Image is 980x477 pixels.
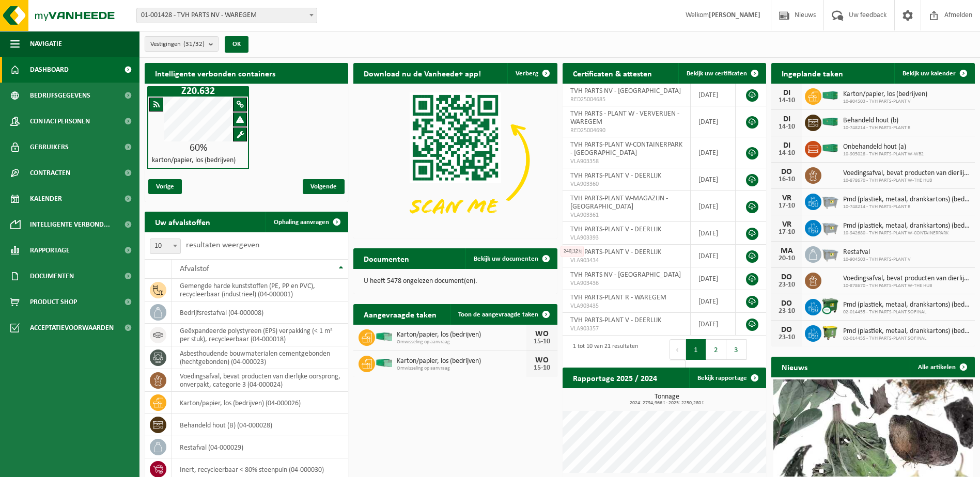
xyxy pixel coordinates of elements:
span: Gebruikers [30,134,69,160]
span: Acceptatievoorwaarden [30,315,114,341]
h2: Download nu de Vanheede+ app! [353,63,491,83]
div: 14-10 [776,123,797,131]
img: WB-1100-CU [821,297,839,315]
img: HK-XC-40-GN-00 [821,91,839,100]
h2: Documenten [353,248,419,268]
img: WB-1100-HPE-GN-50 [821,324,839,341]
span: VLA903357 [570,325,682,333]
span: Kalender [30,186,62,212]
a: Bekijk uw certificaten [678,63,765,84]
span: 10 [150,239,180,253]
span: RED25004685 [570,96,682,104]
td: behandeld hout (B) (04-000028) [172,414,348,436]
span: 10-942680 - TVH PARTS-PLANT W-CONTAINERPARK [843,230,970,236]
td: [DATE] [691,191,736,222]
span: Pmd (plastiek, metaal, drankkartons) (bedrijven) [843,222,970,230]
img: WB-2500-GAL-GY-01 [821,192,839,210]
span: Intelligente verbond... [30,212,110,237]
span: Bedrijfsgegevens [30,83,90,108]
div: MA [776,247,797,255]
h2: Uw afvalstoffen [145,212,221,232]
span: Voedingsafval, bevat producten van dierlijke oorsprong, onverpakt, categorie 3 [843,275,970,283]
span: 2024: 2794,966 t - 2025: 2250,280 t [568,401,766,406]
span: TVH PARTS-PLANT W-CONTAINERPARK - [GEOGRAPHIC_DATA] [570,141,682,157]
button: OK [225,36,248,53]
div: 14-10 [776,150,797,157]
div: WO [532,330,552,338]
span: Vestigingen [150,37,205,52]
h2: Certificaten & attesten [563,63,662,83]
button: Vestigingen(31/32) [145,36,219,52]
button: Next [670,360,686,380]
span: VLA903360 [570,180,682,188]
span: Omwisseling op aanvraag [397,339,526,345]
td: [DATE] [691,84,736,106]
span: Rapportage [30,237,70,263]
span: 10-878670 - TVH PARTS-PLANT W-THE HUB [843,178,970,184]
a: Alle artikelen [910,357,974,377]
div: VR [776,220,797,229]
p: U heeft 5478 ongelezen document(en). [364,278,547,285]
div: 17-10 [776,229,797,236]
button: 1 [686,339,706,360]
img: HK-XC-40-GN-00 [821,144,839,153]
div: 1 tot 10 van 21 resultaten [568,338,638,381]
h1: Z20.632 [150,86,246,97]
span: Navigatie [30,31,62,57]
span: TVH PARTS-PLANT V - DEERLIJK [570,172,661,180]
div: 23-10 [776,334,797,341]
span: Ophaling aanvragen [274,219,329,226]
div: 15-10 [532,338,552,345]
div: WO [532,356,552,364]
span: TVH PARTS-PLANT W-MAGAZIJN - [GEOGRAPHIC_DATA] [570,195,668,211]
span: 01-001428 - TVH PARTS NV - WAREGEM [137,8,317,23]
h2: Nieuws [771,357,818,377]
td: [DATE] [691,267,736,290]
span: TVH PARTS-PLANT V - DEERLIJK [570,248,661,256]
span: Pmd (plastiek, metaal, drankkartons) (bedrijven) [843,196,970,204]
span: VLA903436 [570,279,682,288]
span: VLA903358 [570,157,682,166]
div: 23-10 [776,281,797,289]
span: Onbehandeld hout (a) [843,143,924,151]
td: bedrijfsrestafval (04-000008) [172,301,348,324]
strong: [PERSON_NAME] [709,11,760,19]
span: 10-905028 - TVH PARTS-PLANT W-WB2 [843,151,924,157]
span: Contactpersonen [30,108,90,134]
td: [DATE] [691,290,736,313]
span: TVH PARTS NV - [GEOGRAPHIC_DATA] [570,87,681,95]
span: VLA903435 [570,302,682,310]
span: 01-001428 - TVH PARTS NV - WAREGEM [136,8,317,23]
span: Vorige [148,179,182,194]
label: resultaten weergeven [186,241,259,249]
span: Toon de aangevraagde taken [458,311,538,318]
span: Voedingsafval, bevat producten van dierlijke oorsprong, onverpakt, categorie 3 [843,169,970,178]
img: HK-XP-30-GN-00 [375,332,393,341]
div: DO [776,168,797,176]
button: 2 [706,339,726,360]
span: Karton/papier, los (bedrijven) [397,357,526,365]
span: Afvalstof [180,265,209,273]
span: 10-904503 - TVH PARTS-PLANT V [843,257,911,263]
span: Bekijk uw kalender [903,70,956,77]
td: [DATE] [691,222,736,245]
td: karton/papier, los (bedrijven) (04-000026) [172,392,348,414]
div: 23-10 [776,308,797,315]
span: TVH PARTS-PLANT V - DEERLIJK [570,226,661,233]
h2: Ingeplande taken [771,63,853,83]
span: 10-748214 - TVH PARTS-PLANT R [843,125,910,131]
td: gemengde harde kunststoffen (PE, PP en PVC), recycleerbaar (industrieel) (04-000001) [172,279,348,301]
h4: karton/papier, los (bedrijven) [152,157,236,164]
td: geëxpandeerde polystyreen (EPS) verpakking (< 1 m² per stuk), recycleerbaar (04-000018) [172,324,348,346]
div: DI [776,115,797,123]
span: Contracten [30,160,70,186]
span: 10 [150,239,181,254]
a: Bekijk uw kalender [894,63,974,84]
span: Verberg [516,70,538,77]
span: VLA903361 [570,211,682,219]
img: Download de VHEPlus App [353,84,557,236]
div: DO [776,299,797,308]
span: TVH PARTS NV - [GEOGRAPHIC_DATA] [570,271,681,279]
div: 17-10 [776,202,797,210]
span: VLA903393 [570,234,682,242]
